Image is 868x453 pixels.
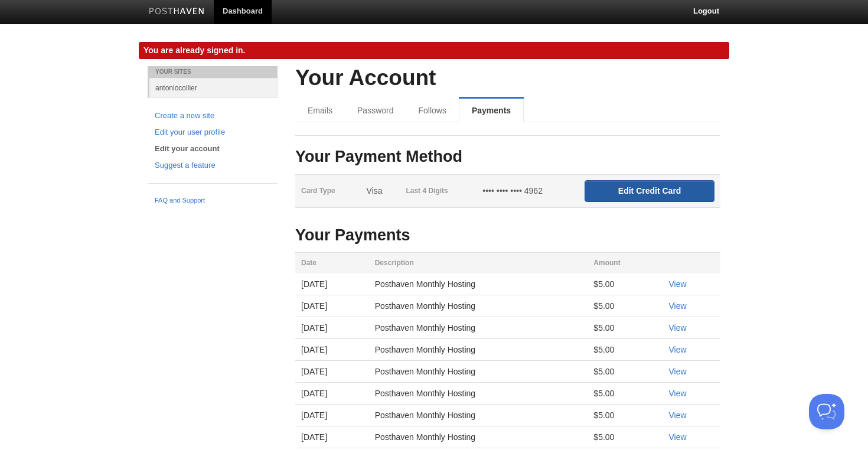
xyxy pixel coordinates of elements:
td: Posthaven Monthly Hosting [369,273,588,295]
td: •••• •••• •••• 4962 [477,174,579,207]
a: Follows [406,99,458,122]
th: Card Type [295,174,361,207]
a: View [668,345,686,354]
td: [DATE] [295,317,369,339]
td: [DATE] [295,295,369,317]
iframe: Help Scout Beacon - Open [809,394,844,429]
a: Password [345,99,406,122]
a: View [668,432,686,442]
td: $5.00 [588,361,663,383]
td: $5.00 [588,295,663,317]
td: Posthaven Monthly Hosting [369,383,588,405]
h3: Your Payments [295,227,720,245]
td: $5.00 [588,273,663,295]
td: Posthaven Monthly Hosting [369,361,588,383]
a: antoniocollier [149,78,278,97]
td: [DATE] [295,361,369,383]
h2: Your Account [295,66,720,90]
a: View [668,323,686,333]
div: You are already signed in. [139,42,729,59]
td: $5.00 [588,317,663,339]
th: Last 4 Digits [400,174,477,207]
td: [DATE] [295,273,369,295]
a: View [668,279,686,289]
a: FAQ and Support [155,195,270,206]
td: [DATE] [295,339,369,361]
th: Amount [588,253,663,274]
li: Your Sites [148,66,278,78]
a: View [668,301,686,311]
input: Edit Credit Card [585,180,714,202]
td: $5.00 [588,405,663,426]
td: $5.00 [588,339,663,361]
a: Payments [459,99,524,122]
a: View [668,367,686,376]
td: Posthaven Monthly Hosting [369,317,588,339]
img: Posthaven-bar [149,8,205,17]
h3: Your Payment Method [295,148,720,166]
a: Suggest a feature [155,159,270,172]
td: Posthaven Monthly Hosting [369,405,588,426]
td: $5.00 [588,383,663,405]
td: [DATE] [295,405,369,426]
a: View [668,410,686,420]
a: Emails [295,99,345,122]
td: Posthaven Monthly Hosting [369,339,588,361]
a: Edit your user profile [155,126,270,139]
td: [DATE] [295,383,369,405]
td: [DATE] [295,426,369,448]
a: Edit your account [155,143,270,155]
a: View [668,389,686,398]
td: Posthaven Monthly Hosting [369,426,588,448]
td: Visa [361,174,400,207]
th: Date [295,253,369,274]
th: Description [369,253,588,274]
td: $5.00 [588,426,663,448]
a: Create a new site [155,110,270,122]
td: Posthaven Monthly Hosting [369,295,588,317]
